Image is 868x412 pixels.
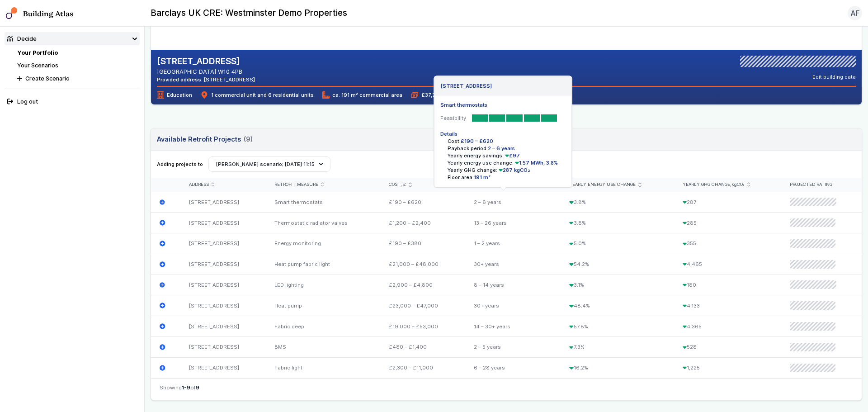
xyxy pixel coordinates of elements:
[504,152,520,159] span: £97
[411,91,479,99] span: £37,750 rateable value
[180,275,266,295] div: [STREET_ADDRESS]
[380,192,465,213] div: £190 – £620
[448,137,566,145] li: Cost:
[448,166,566,174] li: Yearly GHG change:
[5,95,140,108] button: Log out
[514,160,558,166] span: 1.57 MWh, 3.8%
[674,316,781,337] div: 4,365
[561,213,674,233] div: 3.8%
[196,384,199,391] span: 9
[683,182,745,188] span: Yearly GHG change,
[265,295,380,316] div: Heat pump
[465,316,560,337] div: 14 – 30+ years
[461,138,493,144] span: £190 – £620
[380,295,465,316] div: £23,000 – £47,000
[157,67,255,76] address: [GEOGRAPHIC_DATA] W10 4PB
[160,384,199,391] span: Showing of
[6,7,18,19] img: main-0bbd2752.svg
[380,254,465,275] div: £21,000 – £48,000
[448,152,566,159] li: Yearly energy savings:
[561,316,674,337] div: 57.8%
[265,357,380,378] div: Fabric light
[265,254,380,275] div: Heat pump fabric light
[389,182,406,188] span: Cost, £
[380,275,465,295] div: £2,900 – £4,800
[674,295,781,316] div: 4,133
[812,73,856,81] button: Edit building data
[465,337,560,358] div: 2 – 5 years
[180,254,266,275] div: [STREET_ADDRESS]
[448,145,566,152] li: Payback period:
[465,213,560,233] div: 13 – 26 years
[180,337,266,358] div: [STREET_ADDRESS]
[448,159,566,166] li: Yearly energy use change:
[850,8,860,19] span: AF
[380,316,465,337] div: £19,000 – £53,000
[561,233,674,254] div: 5.0%
[465,295,560,316] div: 30+ years
[674,254,781,275] div: 4,465
[151,378,862,400] nav: Table navigation
[208,156,330,172] button: [PERSON_NAME] scenario; [DATE] 11:15
[731,182,745,187] span: kgCO₂
[465,275,560,295] div: 8 – 14 years
[561,275,674,295] div: 3.1%
[465,233,560,254] div: 1 – 2 years
[440,130,566,137] h5: Details
[448,174,566,181] li: Floor area:
[674,275,781,295] div: 180
[561,357,674,378] div: 16.2%
[674,213,781,233] div: 285
[157,134,253,144] h3: Available Retrofit Projects
[465,192,560,213] div: 2 – 6 years
[674,192,781,213] div: 287
[182,384,190,391] span: 1-9
[157,161,203,168] span: Adding projects to
[380,233,465,254] div: £190 – £380
[7,34,37,43] div: Decide
[561,337,674,358] div: 7.3%
[189,182,209,188] span: Address
[561,192,674,213] div: 3.8%
[274,182,318,188] span: Retrofit measure
[265,275,380,295] div: LED lighting
[569,182,636,188] span: Yearly energy use change
[265,192,380,213] div: Smart thermostats
[5,32,140,45] summary: Decide
[180,233,266,254] div: [STREET_ADDRESS]
[848,6,862,20] button: AF
[674,337,781,358] div: 528
[244,134,253,144] span: (9)
[380,357,465,378] div: £2,300 – £11,000
[14,72,140,85] button: Create Scenario
[180,357,266,378] div: [STREET_ADDRESS]
[157,56,255,67] h2: [STREET_ADDRESS]
[497,167,530,173] span: 287 kgCO₂
[674,233,781,254] div: 355
[157,91,192,99] span: Education
[201,91,313,99] span: 1 commercial unit and 6 residential units
[790,182,853,188] div: Projected rating
[674,357,781,378] div: 1,225
[180,316,266,337] div: [STREET_ADDRESS]
[465,357,560,378] div: 6 – 28 years
[157,76,255,83] div: Provided address: [STREET_ADDRESS]
[17,49,58,56] a: Your Portfolio
[380,337,465,358] div: £480 – £1,400
[474,174,491,180] span: 191 m²
[180,192,266,213] div: [STREET_ADDRESS]
[265,337,380,358] div: BMS
[488,145,515,152] span: 2 – 6 years
[151,7,347,19] h2: Barclays UK CRE: Westminster Demo Properties
[180,295,266,316] div: [STREET_ADDRESS]
[380,213,465,233] div: £1,200 – £2,400
[561,295,674,316] div: 48.4%
[322,91,402,99] span: ca. 191 m² commercial area
[265,213,380,233] div: Thermostatic radiator valves
[17,62,58,69] a: Your Scenarios
[265,316,380,337] div: Fabric deep
[465,254,560,275] div: 30+ years
[265,233,380,254] div: Energy monitoring
[180,213,266,233] div: [STREET_ADDRESS]
[561,254,674,275] div: 54.2%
